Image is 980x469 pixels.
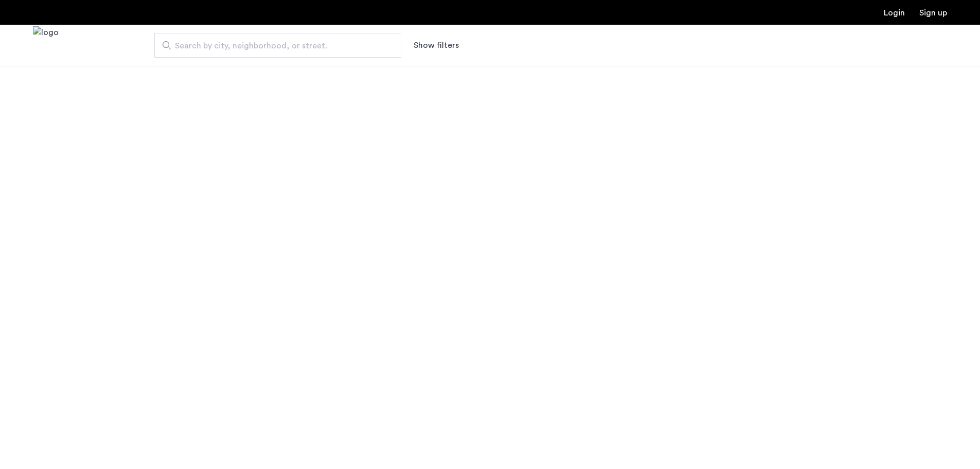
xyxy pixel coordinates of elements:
a: Registration [919,9,947,17]
a: Cazamio Logo [33,26,59,65]
input: Apartment Search [154,33,401,58]
a: Login [884,9,905,17]
span: Search by city, neighborhood, or street. [175,40,372,52]
img: logo [33,26,59,65]
button: Show or hide filters [414,39,459,51]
